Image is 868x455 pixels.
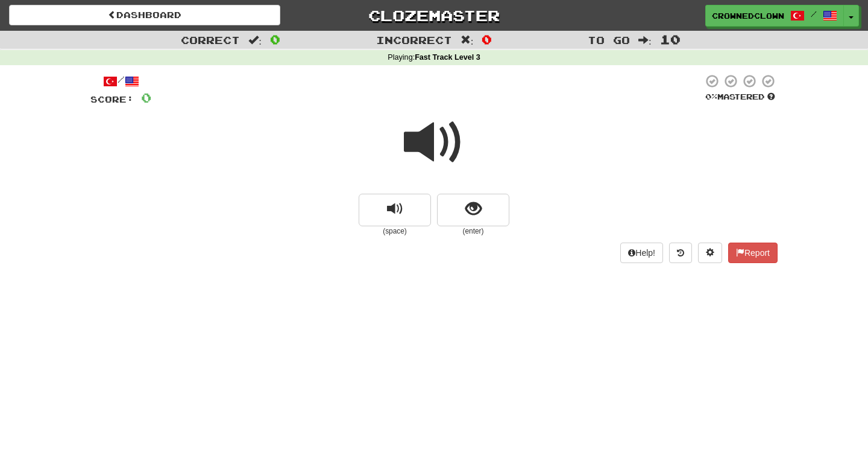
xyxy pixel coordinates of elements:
span: / [811,10,817,18]
a: Dashboard [9,5,280,25]
span: To go [588,34,630,46]
span: 0 [270,32,280,46]
span: : [461,35,474,45]
button: Help! [620,243,663,263]
span: 10 [660,32,681,46]
button: show sentence [437,194,509,226]
span: Score: [90,94,134,104]
span: : [248,35,262,45]
small: (space) [359,226,431,237]
a: CrownedClown / [705,5,844,27]
small: (enter) [437,226,509,237]
span: 0 [482,32,492,46]
strong: Fast Track Level 3 [415,53,480,62]
span: : [638,35,652,45]
span: 0 % [705,92,717,101]
span: Correct [181,34,240,46]
button: Report [728,243,778,263]
div: Mastered [703,92,778,103]
button: replay audio [359,194,431,226]
span: Incorrect [376,34,452,46]
span: CrownedClown [712,10,784,21]
div: / [90,74,151,89]
button: Round history (alt+y) [669,243,692,263]
a: Clozemaster [298,5,570,26]
span: 0 [141,90,151,105]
